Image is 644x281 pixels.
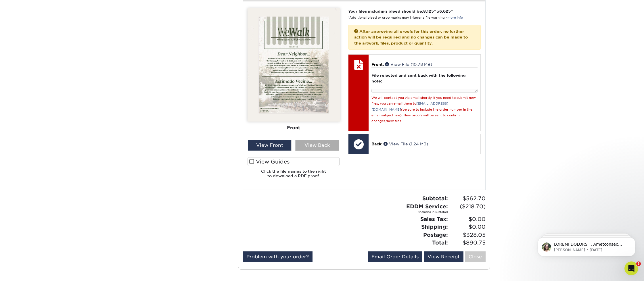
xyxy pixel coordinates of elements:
[636,261,641,266] span: 8
[371,73,466,83] strong: File rejected and sent back with the following note:
[424,251,463,262] a: View Receipt
[248,157,340,166] label: View Guides
[450,203,486,211] span: ($218.70)
[368,251,422,262] a: Email Order Details
[371,62,384,67] span: Front:
[354,29,468,45] strong: After approving all proofs for this order, no further action will be required and no changes can ...
[385,62,432,67] a: View File (10.78 MB)
[348,16,463,20] small: *Additional bleed or crop marks may trigger a file warning –
[248,140,292,151] div: View Front
[371,96,476,123] small: We will contact you via email shortly. If you need to submit new files, you can email them to (be...
[406,210,448,214] small: (included in subtotal)
[432,239,448,246] strong: Total:
[450,223,486,231] span: $0.00
[295,140,339,151] div: View Back
[25,17,99,215] span: LOREMI DOLORSIT: Ametconsec Adipi 47163-57301-21539 Elits doe tem incidid utla etdol magn Aliquae...
[248,122,340,134] div: Front
[25,22,99,27] p: Message from Julie, sent 4d ago
[450,239,486,247] span: $890.75
[450,231,486,239] span: $328.05
[529,225,644,265] iframe: Intercom notifications message
[371,102,448,111] a: [EMAIL_ADDRESS][DOMAIN_NAME]
[384,142,428,146] a: View File (1.24 MB)
[422,195,448,201] strong: Subtotal:
[450,195,486,203] span: $562.70
[450,215,486,223] span: $0.00
[243,251,313,262] a: Problem with your order?
[423,232,448,238] strong: Postage:
[624,261,638,275] iframe: Intercom live chat
[421,224,448,230] strong: Shipping:
[439,9,451,14] span: 6.625
[248,169,340,183] h6: Click the file names to the right to download a PDF proof.
[447,16,463,20] a: more info
[423,9,434,14] span: 8.125
[420,216,448,222] strong: Sales Tax:
[348,9,453,14] strong: Your files including bleed should be: " x "
[371,142,382,146] span: Back:
[465,251,486,262] a: Close
[406,203,448,214] strong: EDDM Service:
